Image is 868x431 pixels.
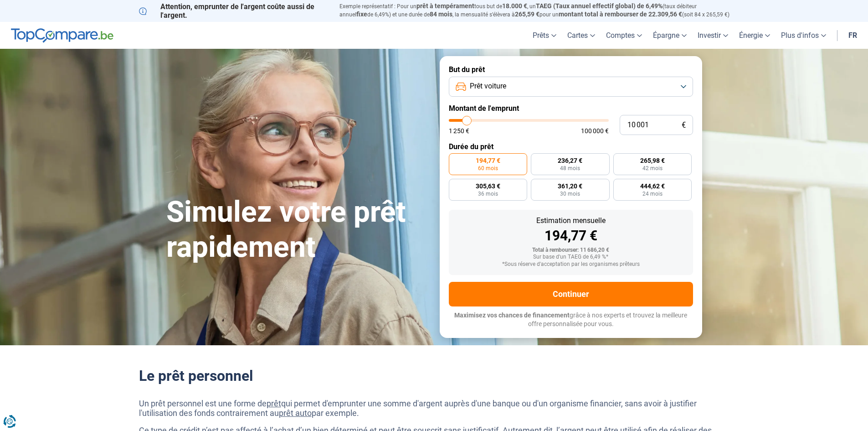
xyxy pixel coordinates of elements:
div: Total à rembourser: 11 686,20 € [456,247,686,254]
span: 1 250 € [449,128,469,134]
span: prêt à tempérament [416,2,474,10]
span: fixe [356,10,367,18]
label: Durée du prêt [449,142,693,151]
span: 265,59 € [515,10,539,18]
span: 36 mois [478,191,498,197]
h2: Le prêt personnel [139,367,729,384]
img: TopCompare [11,28,113,43]
span: Prêt voiture [470,81,506,91]
button: Prêt voiture [449,77,693,97]
label: But du prêt [449,65,693,74]
span: montant total à rembourser de 22.309,56 € [559,10,682,18]
a: prêt auto [279,408,312,418]
span: 48 mois [560,166,580,171]
p: Attention, emprunter de l'argent coûte aussi de l'argent. [139,2,329,20]
div: *Sous réserve d'acceptation par les organismes prêteurs [456,261,686,268]
span: 236,27 € [558,157,582,164]
p: Un prêt personnel est une forme de qui permet d'emprunter une somme d'argent auprès d'une banque ... [139,399,729,418]
span: 84 mois [430,10,452,18]
div: 194,77 € [456,229,686,243]
span: 30 mois [560,191,580,197]
span: 24 mois [642,191,663,197]
a: Épargne [647,22,692,49]
a: fr [843,22,863,49]
p: grâce à nos experts et trouvez la meilleure offre personnalisée pour vous. [449,311,693,329]
span: 42 mois [642,166,663,171]
a: Prêts [527,22,562,49]
label: Montant de l'emprunt [449,104,693,113]
p: Exemple représentatif : Pour un tous but de , un (taux débiteur annuel de 6,49%) et une durée de ... [339,2,729,19]
span: 194,77 € [476,157,500,164]
a: Énergie [734,22,776,49]
a: prêt [267,399,281,408]
a: Cartes [562,22,601,49]
span: 265,98 € [640,157,665,164]
span: 18.000 € [502,2,527,10]
span: Maximisez vos chances de financement [454,312,570,319]
a: Comptes [601,22,647,49]
div: Sur base d'un TAEG de 6,49 %* [456,254,686,260]
span: 305,63 € [476,183,500,189]
a: Plus d'infos [776,22,832,49]
span: 60 mois [478,166,498,171]
span: 444,62 € [640,183,665,189]
span: 100 000 € [581,128,609,134]
span: 361,20 € [558,183,582,189]
h1: Simulez votre prêt rapidement [166,195,429,265]
button: Continuer [449,282,693,306]
span: TAEG (Taux annuel effectif global) de 6,49% [536,2,663,10]
div: Estimation mensuelle [456,217,686,224]
span: € [682,121,686,129]
a: Investir [692,22,734,49]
